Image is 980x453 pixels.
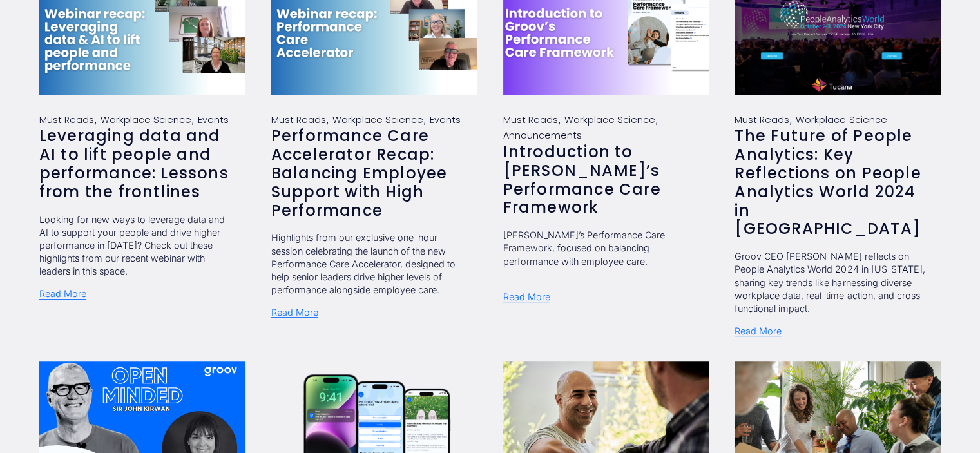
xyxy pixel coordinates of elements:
span: , [94,112,97,126]
a: Announcements [503,129,582,142]
a: Must Reads [735,113,789,126]
p: Looking for new ways to leverage data and AI to support your people and drive higher performance ... [39,213,235,278]
span: , [191,112,195,126]
span: , [423,112,427,126]
a: Events [198,113,229,126]
p: Groov CEO [PERSON_NAME] reflects on People Analytics World 2024 in [US_STATE], sharing key trends... [735,250,930,315]
a: Must Reads [503,113,558,126]
span: , [655,112,658,126]
a: Performance Care Accelerator Recap: Balancing Employee Support with High Performance [271,125,448,220]
p: Highlights from our exclusive one-hour session celebrating the launch of the new Performance Care... [271,231,467,296]
a: Events [430,113,461,126]
a: Workplace Science [564,113,655,126]
a: Must Reads [271,113,326,126]
a: Read More [503,281,550,304]
a: Introduction to [PERSON_NAME]’s Performance Care Framework [503,141,661,218]
a: Read More [39,278,86,301]
span: , [789,112,793,126]
a: Must Reads [39,113,94,126]
a: Workplace Science [796,113,887,126]
a: Leveraging data and AI to lift people and performance: Lessons from the frontlines [39,125,229,202]
a: Workplace Science [332,113,423,126]
a: Read More [271,296,318,320]
a: Read More [735,315,782,338]
a: The Future of People Analytics: Key Reflections on People Analytics World 2024 in [GEOGRAPHIC_DATA] [735,125,921,239]
a: Workplace Science [101,113,191,126]
span: , [326,112,329,126]
p: [PERSON_NAME]’s Performance Care Framework, focused on balancing performance with employee care. [503,229,699,267]
span: , [558,112,561,126]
